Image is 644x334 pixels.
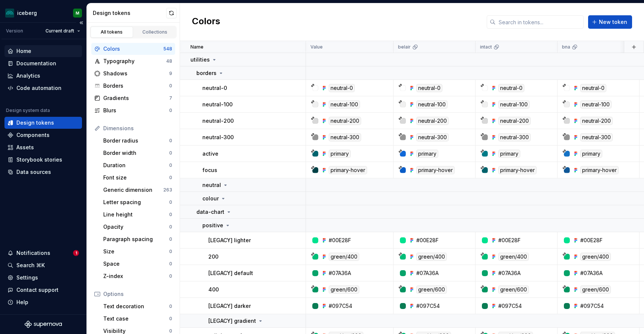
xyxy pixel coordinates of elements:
[588,15,632,29] button: New token
[93,9,166,17] div: Design tokens
[100,221,175,233] a: Opacity0
[498,166,537,174] div: primary-hover
[580,117,613,125] div: neutral-200
[103,199,169,206] div: Letter spacing
[169,303,172,309] div: 0
[103,125,172,132] div: Dimensions
[25,321,62,328] svg: Supernova Logo
[103,235,169,243] div: Paragraph spacing
[329,117,361,125] div: neutral-200
[196,69,217,77] p: borders
[103,315,169,322] div: Text case
[42,26,83,36] button: Current draft
[103,162,169,169] div: Duration
[202,150,218,157] p: active
[4,141,82,153] a: Assets
[93,29,130,35] div: All tokens
[100,135,175,147] a: Border radius0
[16,84,61,92] div: Code automation
[496,15,584,29] input: Search in tokens...
[4,296,82,308] button: Help
[169,273,172,279] div: 0
[169,107,172,113] div: 0
[4,259,82,271] button: Search ⌘K
[580,269,603,277] div: #07A36A
[4,247,82,259] button: Notifications1
[310,44,323,50] p: Value
[202,84,227,92] p: neutral-0
[45,28,74,34] span: Current draft
[192,15,220,29] h2: Colors
[169,199,172,205] div: 0
[416,100,448,109] div: neutral-100
[329,269,351,277] div: #07A36A
[580,237,603,244] div: #00E28F
[202,134,234,141] p: neutral-300
[100,184,175,196] a: Generic dimension263
[580,253,611,261] div: green/400
[103,45,163,53] div: Colors
[4,117,82,129] a: Design tokens
[329,253,359,261] div: green/400
[202,117,234,125] p: neutral-200
[329,166,367,174] div: primary-hover
[103,107,169,114] div: Blurs
[498,302,522,310] div: #097C54
[398,44,411,50] p: belair
[416,237,439,244] div: #00E28F
[599,18,627,26] span: New token
[91,68,175,79] a: Shadows9
[103,186,163,194] div: Generic dimension
[329,302,352,310] div: #097C54
[103,290,172,298] div: Options
[580,100,612,109] div: neutral-100
[100,233,175,245] a: Paragraph spacing0
[202,101,233,108] p: neutral-100
[16,262,45,269] div: Search ⌘K
[91,80,175,92] a: Borders0
[100,196,175,208] a: Letter spacing0
[4,70,82,82] a: Analytics
[16,249,50,257] div: Notifications
[5,9,14,18] img: 418c6d47-6da6-4103-8b13-b5999f8989a1.png
[91,43,175,55] a: Colors548
[329,133,361,141] div: neutral-300
[580,302,604,310] div: #097C54
[16,156,62,163] div: Storybook stories
[103,82,169,90] div: Borders
[416,302,440,310] div: #097C54
[169,261,172,267] div: 0
[16,119,54,127] div: Design tokens
[580,133,613,141] div: neutral-300
[16,144,34,151] div: Assets
[4,57,82,69] a: Documentation
[103,94,169,102] div: Gradients
[498,269,521,277] div: #07A36A
[1,5,85,21] button: icebergM
[208,237,251,244] p: [LEGACY] lighter
[4,272,82,284] a: Settings
[498,117,531,125] div: neutral-200
[103,260,169,268] div: Space
[91,55,175,67] a: Typography48
[100,147,175,159] a: Border width0
[562,44,570,50] p: bna
[169,150,172,156] div: 0
[100,159,175,171] a: Duration0
[91,92,175,104] a: Gradients7
[163,187,172,193] div: 263
[208,302,251,310] p: [LEGACY] darker
[100,172,175,184] a: Font size0
[100,209,175,221] a: Line height0
[16,168,51,176] div: Data sources
[91,104,175,116] a: Blurs0
[329,237,351,244] div: #00E28F
[16,47,31,55] div: Home
[6,107,50,113] div: Design system data
[103,149,169,157] div: Border width
[103,248,169,255] div: Size
[169,71,172,77] div: 9
[100,270,175,282] a: Z-index0
[169,95,172,101] div: 7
